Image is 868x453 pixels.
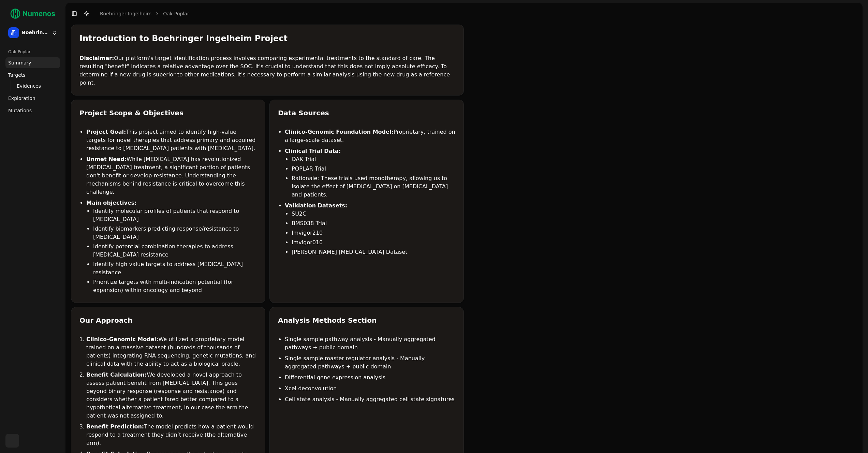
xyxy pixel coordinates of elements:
[14,81,52,91] a: Evidences
[86,423,257,447] li: The model predicts how a patient would respond to a treatment they didn’t receive (the alternativ...
[5,25,60,41] button: Boehringer Ingelheim
[93,260,257,277] li: Identify high value targets to address [MEDICAL_DATA] resistance
[163,10,189,17] a: Oak-Poplar
[93,278,257,294] li: Prioritize targets with multi-indication potential (for expansion) within oncology and beyond
[79,33,455,44] div: Introduction to Boehringer Ingelheim Project
[8,107,32,114] span: Mutations
[79,54,455,87] p: Our platform's target identification process involves comparing experimental treatments to the st...
[292,174,455,199] li: Rationale: These trials used monotherapy, allowing us to isolate the effect of [MEDICAL_DATA] on ...
[8,95,35,102] span: Exploration
[86,129,126,135] strong: Project Goal:
[292,210,455,218] li: SU2C
[285,335,455,352] li: Single sample pathway analysis - Manually aggregated pathways + public domain
[5,105,60,116] a: Mutations
[8,59,31,66] span: Summary
[292,165,455,173] li: POPLAR Trial
[285,128,455,144] li: Proprietary, trained on a large-scale dataset.
[5,93,60,104] a: Exploration
[5,57,60,68] a: Summary
[86,423,144,430] strong: Benefit Prediction:
[100,10,189,17] nav: breadcrumb
[86,335,257,368] li: We utilized a proprietary model trained on a massive dataset (hundreds of thousands of patients) ...
[292,229,455,237] li: Imvigor210
[278,108,455,118] div: Data Sources
[285,148,341,154] strong: Clinical Trial Data:
[22,30,49,36] span: Boehringer Ingelheim
[79,55,114,61] strong: Disclaimer:
[100,10,151,17] a: Boehringer Ingelheim
[93,207,257,223] li: Identify molecular profiles of patients that respond to [MEDICAL_DATA]
[292,219,455,228] li: BMS038 Trial
[86,156,127,162] strong: Unmet Need:
[285,202,347,209] strong: Validation Datasets:
[86,128,257,152] li: This project aimed to identify high-value targets for novel therapies that address primary and ac...
[5,46,60,57] div: Oak-Poplar
[285,395,455,404] li: Cell state analysis - Manually aggregated cell state signatures
[86,200,137,206] strong: Main objectives:
[93,243,257,259] li: Identify potential combination therapies to address [MEDICAL_DATA] resistance
[292,238,455,247] li: Imvigor010
[93,225,257,241] li: Identify biomarkers predicting response/resistance to [MEDICAL_DATA]
[5,70,60,81] a: Targets
[8,72,26,78] span: Targets
[285,384,455,393] li: Xcel deconvolution
[86,371,257,420] li: We developed a novel approach to assess patient benefit from [MEDICAL_DATA]. This goes beyond bin...
[5,5,60,22] img: Numenos
[278,316,455,325] div: Analysis Methods Section
[86,371,147,378] strong: Benefit Calculation:
[285,354,455,371] li: Single sample master regulator analysis - Manually aggregated pathways + public domain
[17,83,41,89] span: Evidences
[292,248,455,256] li: [PERSON_NAME] [MEDICAL_DATA] Dataset
[86,336,158,342] strong: Clinico-Genomic Model:
[285,129,394,135] strong: Clinico-Genomic Foundation Model:
[79,316,257,325] div: Our Approach
[292,155,455,163] li: OAK Trial
[86,155,257,196] li: While [MEDICAL_DATA] has revolutionized [MEDICAL_DATA] treatment, a significant portion of patien...
[79,108,257,118] div: Project Scope & Objectives
[285,374,455,382] li: Differential gene expression analysis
